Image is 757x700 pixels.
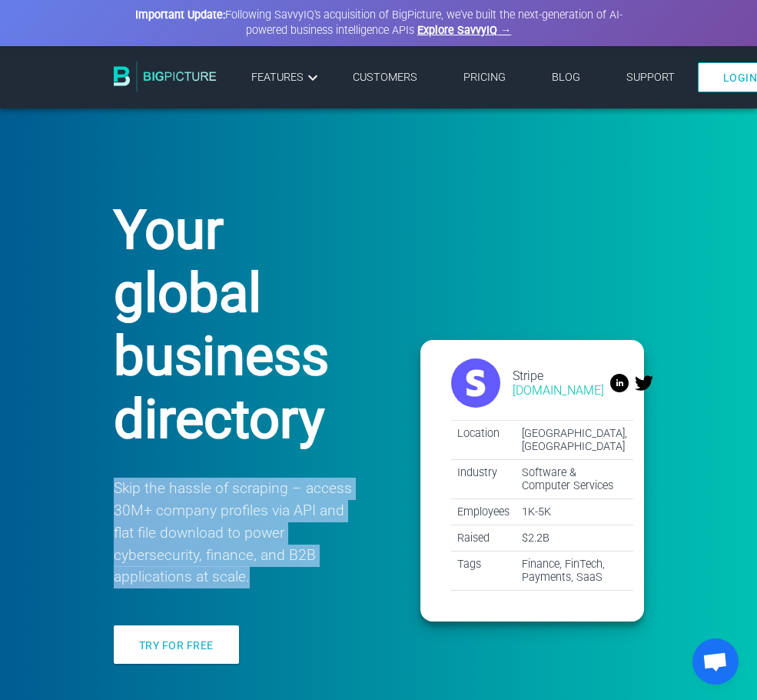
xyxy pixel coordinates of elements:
[114,625,239,664] a: Try for free
[451,420,516,459] td: Location
[516,459,633,498] td: Software & Computer Services
[114,198,382,451] h1: Your global business directory
[251,68,322,87] a: Features
[516,420,633,459] td: [GEOGRAPHIC_DATA], [GEOGRAPHIC_DATA]
[114,61,217,92] img: BigPicture.io
[692,638,739,685] div: Open chat
[513,368,604,383] div: Stripe
[516,525,633,551] td: $2.2B
[513,383,604,398] div: [DOMAIN_NAME]
[451,498,516,525] td: Employees
[451,551,516,590] td: Tags
[610,374,629,392] img: linkedin.svg
[451,358,500,408] img: stripe.com
[516,498,633,525] td: 1K-5K
[451,459,516,498] td: Industry
[451,525,516,551] td: Raised
[516,551,633,590] td: Finance, FinTech, Payments, SaaS
[114,478,359,588] p: Skip the hassle of scraping – access 30M+ company profiles via API and flat file download to powe...
[635,374,653,392] img: twitter-v2.svg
